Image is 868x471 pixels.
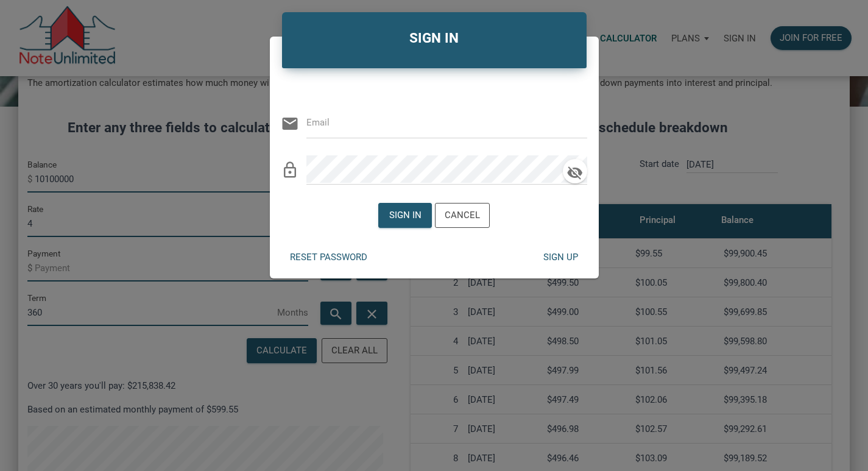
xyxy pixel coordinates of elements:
[445,208,480,222] div: Cancel
[281,161,299,179] i: lock_outline
[281,246,376,269] button: Reset password
[291,28,577,49] h4: SIGN IN
[378,203,432,228] button: Sign in
[281,115,299,133] i: email
[306,109,569,136] input: Email
[534,246,587,269] button: Sign up
[290,250,367,264] div: Reset password
[435,203,490,228] button: Cancel
[389,208,422,222] div: Sign in
[543,250,577,264] div: Sign up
